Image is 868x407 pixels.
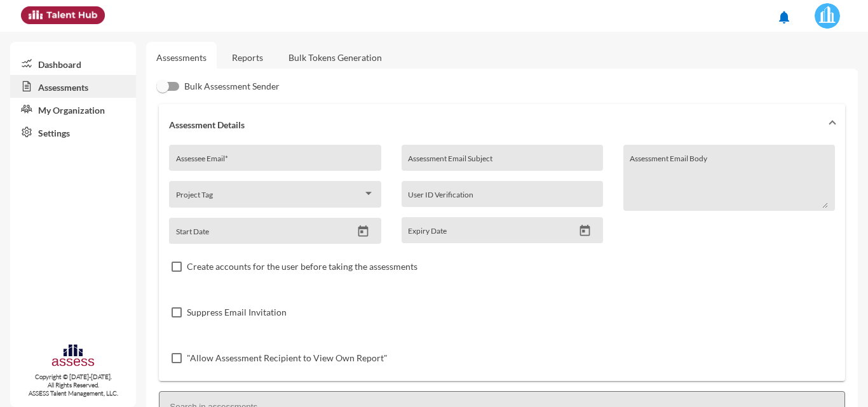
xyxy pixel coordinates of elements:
[10,75,136,98] a: Assessments
[10,52,136,75] a: Dashboard
[187,350,388,366] span: "Allow Assessment Recipient to View Own Report"
[10,98,136,121] a: My Organization
[159,145,845,381] div: Assessment Details
[187,259,417,274] span: Create accounts for the user before taking the assessments
[169,119,820,130] mat-panel-title: Assessment Details
[574,224,596,237] button: Open calendar
[776,10,792,25] mat-icon: notifications
[352,225,374,238] button: Open calendar
[51,343,95,370] img: assesscompany-logo.png
[222,42,273,73] a: Reports
[10,121,136,143] a: Settings
[156,52,207,63] a: Assessments
[10,373,136,397] p: Copyright © [DATE]-[DATE]. All Rights Reserved. ASSESS Talent Management, LLC.
[184,79,280,94] span: Bulk Assessment Sender
[159,104,845,145] mat-expansion-panel-header: Assessment Details
[278,42,392,73] a: Bulk Tokens Generation
[187,305,287,320] span: Suppress Email Invitation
